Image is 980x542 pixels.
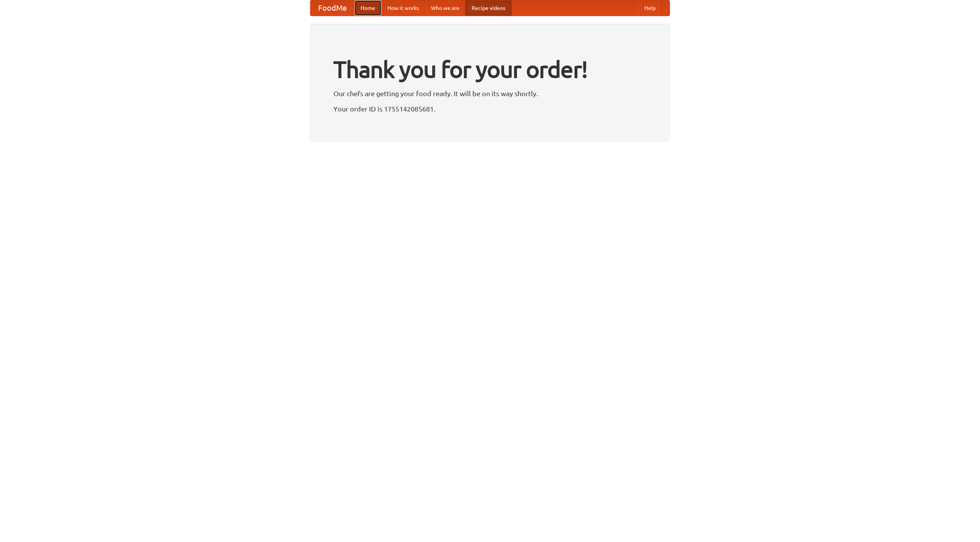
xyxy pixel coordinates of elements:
a: FoodMe [310,0,354,16]
a: Who we are [425,0,465,16]
a: Help [638,0,662,16]
a: How it works [381,0,425,16]
p: Your order ID is 1755142085681. [333,103,647,115]
h1: Thank you for your order! [333,51,647,88]
a: Home [354,0,381,16]
a: Recipe videos [465,0,511,16]
p: Our chefs are getting your food ready. It will be on its way shortly. [333,88,647,99]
